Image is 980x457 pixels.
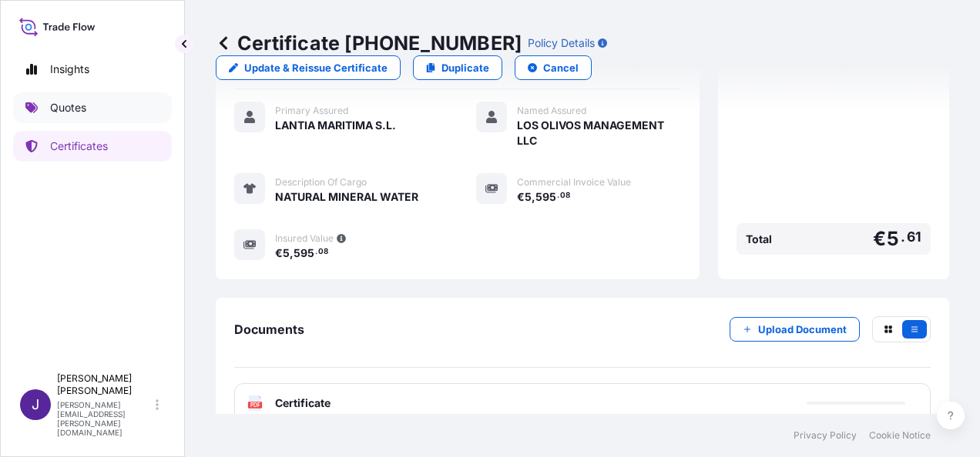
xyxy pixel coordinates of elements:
span: Certificate [275,395,331,411]
p: Certificates [50,138,108,154]
span: 61 [907,232,921,242]
span: € [873,229,886,249]
p: Upload Document [758,322,847,337]
span: 595 [294,248,314,259]
span: LOS OLIVOS MANAGEMENT LLC [517,118,681,148]
a: Certificates [13,131,172,162]
a: Privacy Policy [794,429,857,442]
p: Certificate [PHONE_NUMBER] [216,31,522,55]
span: J [32,397,39,412]
span: 08 [560,193,570,198]
p: [PERSON_NAME][EMAIL_ADDRESS][PERSON_NAME][DOMAIN_NAME] [57,400,153,437]
p: Duplicate [441,60,489,75]
a: Insights [13,54,172,85]
span: . [901,232,905,242]
span: 5 [525,192,532,202]
span: , [290,248,294,259]
span: Documents [234,322,304,337]
span: NATURAL MINERAL WATER [275,189,418,205]
span: Commercial Invoice Value [517,176,631,188]
span: . [315,249,317,255]
button: Upload Document [730,317,860,342]
span: , [532,192,535,202]
span: € [275,248,283,259]
a: Cookie Notice [869,429,931,442]
span: Insured Value [275,232,334,245]
span: . [557,193,559,198]
p: Cancel [543,60,579,75]
text: PDF [250,402,260,408]
a: Duplicate [413,55,502,80]
span: 595 [535,192,556,202]
button: Cancel [515,55,592,80]
p: Insights [50,62,89,77]
p: Policy Details [528,35,595,51]
p: [PERSON_NAME] [PERSON_NAME] [57,372,153,397]
p: Update & Reissue Certificate [244,60,388,75]
span: Primary Assured [275,105,348,117]
span: € [517,192,525,202]
span: 5 [283,248,290,259]
span: 5 [887,229,899,249]
span: 08 [318,249,328,255]
p: Quotes [50,100,86,115]
a: Quotes [13,92,172,123]
a: Update & Reissue Certificate [216,55,401,80]
span: Description Of Cargo [275,176,367,188]
span: Total [746,232,772,247]
span: LANTIA MARITIMA S.L. [275,118,396,133]
span: Named Assured [517,105,586,117]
